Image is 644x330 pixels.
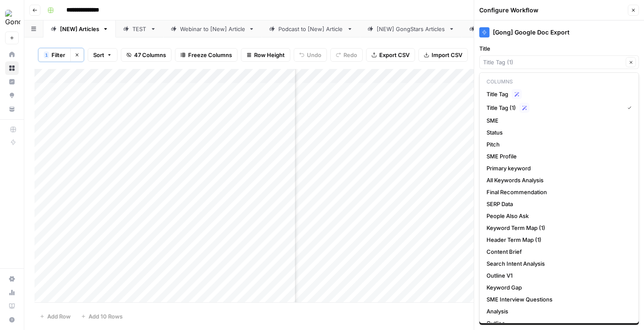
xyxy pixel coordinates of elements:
a: [NEW] GongStars Articles [360,20,462,37]
div: Webinar to [New] Article [180,25,245,33]
div: [Gong] Google Doc Export [479,27,639,37]
a: Settings [5,272,19,286]
div: Podcast to [New] Article [278,25,343,33]
span: Filter [52,51,65,59]
span: Title Tag (1) [487,103,516,112]
a: TEST [116,20,163,37]
span: Title Tag [487,90,508,98]
button: Redo [330,48,363,62]
span: Freeze Columns [188,51,232,59]
a: Learning Hub [5,299,19,313]
button: 1Filter [38,48,70,62]
a: Usage [5,286,19,299]
span: SERP Data [487,200,513,208]
img: Gong Logo [5,10,20,25]
span: Search Intent Analysis [487,259,545,268]
span: Export CSV [379,51,409,59]
button: Help + Support [5,313,19,327]
a: Webinar to [New] Article [163,20,262,37]
span: Keyword Term Map (1) [487,224,545,232]
span: Undo [307,51,321,59]
span: Add 10 Rows [89,312,123,321]
span: Row Height [254,51,285,59]
label: Title [479,44,639,53]
a: Opportunities [5,89,19,102]
button: Sort [88,48,117,62]
button: Export CSV [366,48,415,62]
button: Workspace: Gong [5,7,19,28]
button: Add Row [34,310,76,323]
div: [NEW] Articles [60,25,99,33]
span: Primary keyword [487,164,531,172]
span: 1 [45,52,48,58]
a: Your Data [5,102,19,116]
span: Import CSV [432,51,462,59]
button: Undo [294,48,327,62]
a: Home [5,48,19,61]
div: 1 [44,52,49,58]
p: Columns [483,76,635,87]
input: Title Tag (1) [483,58,623,66]
span: Final Recommendation [487,188,547,196]
div: [NEW] GongStars Articles [377,25,445,33]
a: Insights [5,75,19,89]
button: Add 10 Rows [76,310,128,323]
span: Outline V1 [487,271,512,280]
span: Status [487,128,503,137]
span: Sort [93,51,104,59]
span: All Keywords Analysis [487,176,544,184]
span: Outline [487,319,505,327]
button: Row Height [241,48,290,62]
span: Keyword Gap [487,283,522,292]
div: TEST [132,25,147,33]
span: Header Term Map (1) [487,235,541,244]
span: Content Brief [487,247,522,256]
span: Analysis [487,307,508,316]
span: SME Profile [487,152,517,161]
span: 47 Columns [134,51,166,59]
button: Freeze Columns [175,48,238,62]
a: [NEW] Articles [43,20,116,37]
a: LinkedIn Post to [New] Article [462,20,574,37]
span: Pitch [487,140,500,149]
a: Podcast to [New] Article [262,20,360,37]
span: Add Row [47,312,71,321]
button: 47 Columns [121,48,172,62]
span: People Also Ask [487,212,529,220]
span: SME [487,116,498,125]
span: SME Interview Questions [487,295,552,304]
button: Import CSV [418,48,468,62]
span: Redo [343,51,357,59]
a: Browse [5,61,19,75]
